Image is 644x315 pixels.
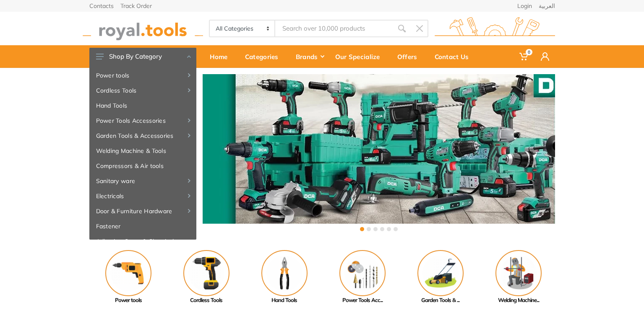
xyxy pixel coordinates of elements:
select: Category [210,21,276,36]
a: Hand Tools [89,98,196,113]
a: Login [517,3,532,9]
div: Offers [391,48,429,65]
div: Welding Machine... [480,296,558,305]
a: Cordless Tools [89,83,196,98]
a: Door & Furniture Hardware [89,204,196,219]
a: Compressors & Air tools [89,158,196,173]
span: 0 [526,49,532,55]
a: Fastener [89,219,196,234]
a: Our Specialize [329,45,391,68]
a: Sanitary ware [89,173,196,188]
img: Royal - Hand Tools [261,250,308,296]
a: Power Tools Acc... [323,250,402,305]
a: Power tools [89,250,167,305]
a: Welding Machine & Tools [89,143,196,158]
img: Royal - Power tools [105,250,151,296]
a: Electricals [89,188,196,204]
div: Categories [239,48,290,65]
div: Garden Tools & ... [402,296,480,305]
div: Home [204,48,239,65]
a: Hand Tools [245,250,323,305]
div: Power Tools Acc... [323,296,402,305]
img: Royal - Power Tools Accessories [339,250,386,296]
a: Categories [239,45,290,68]
a: Home [204,45,239,68]
a: Adhesive, Spray & Chemical [89,234,196,249]
div: Hand Tools [245,296,323,305]
button: Shop By Category [89,48,196,65]
div: Contact Us [429,48,480,65]
a: 0 [514,45,535,68]
input: Site search [275,20,393,37]
a: العربية [539,3,555,9]
a: Offers [391,45,429,68]
a: Garden Tools & Accessories [89,128,196,143]
img: royal.tools Logo [435,17,555,40]
div: Cordless Tools [167,296,245,305]
div: Our Specialize [329,48,391,65]
img: Royal - Garden Tools & Accessories [417,250,464,296]
a: Power tools [89,68,196,83]
a: Cordless Tools [167,250,245,305]
a: Garden Tools & ... [402,250,480,305]
a: Power Tools Accessories [89,113,196,128]
img: royal.tools Logo [83,17,203,40]
a: Track Order [120,3,152,9]
a: Contact Us [429,45,480,68]
div: Brands [290,48,329,65]
div: Power tools [89,296,167,305]
a: Welding Machine... [480,250,558,305]
img: Royal - Cordless Tools [183,250,229,296]
a: Contacts [89,3,114,9]
img: Royal - Welding Machine & Tools [495,250,542,296]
